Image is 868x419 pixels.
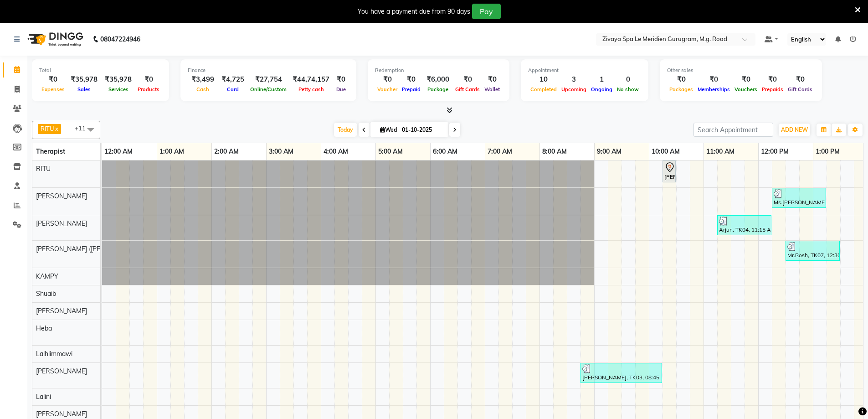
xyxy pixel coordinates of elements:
[36,393,51,401] span: Lalini
[482,74,502,85] div: ₹0
[781,126,808,133] span: ADD NEW
[102,145,135,158] a: 12:00 AM
[540,145,569,158] a: 8:00 AM
[472,4,501,19] button: Pay
[399,123,445,137] input: 2025-10-01
[333,74,349,85] div: ₹0
[667,86,695,93] span: Packages
[36,147,65,155] span: Therapist
[773,189,825,207] div: Ms.[PERSON_NAME], TK05, 12:15 PM-01:15 PM, Fusion Therapy - 60 Mins
[36,350,72,358] span: Lalhlimmawi
[786,242,839,259] div: Mr.Rosh, TK07, 12:30 PM-01:30 PM, [GEOGRAPHIC_DATA] - 60 Mins
[23,26,86,52] img: logo
[248,74,289,85] div: ₹27,754
[39,74,67,85] div: ₹0
[188,67,349,74] div: Finance
[589,74,615,85] div: 1
[135,86,162,93] span: Products
[334,86,348,93] span: Due
[431,145,460,158] a: 6:00 AM
[36,272,58,280] span: KAMPY
[663,162,675,181] div: [PERSON_NAME], TK01, 10:15 AM-10:30 AM, Javanese Pampering - 60 Mins
[528,67,641,74] div: Appointment
[760,86,786,93] span: Prepaids
[188,74,218,85] div: ₹3,499
[695,74,732,85] div: ₹0
[528,74,559,85] div: 10
[423,74,453,85] div: ₹6,000
[589,86,615,93] span: Ongoing
[759,145,791,158] a: 12:00 PM
[135,74,162,85] div: ₹0
[36,219,87,228] span: [PERSON_NAME]
[528,86,559,93] span: Completed
[667,67,815,74] div: Other sales
[482,86,502,93] span: Wallet
[400,74,423,85] div: ₹0
[704,145,737,158] a: 11:00 AM
[375,86,400,93] span: Voucher
[400,86,423,93] span: Prepaid
[36,290,56,298] span: Shuaib
[358,7,470,16] div: You have a payment due from 90 days
[41,125,54,132] span: RITU
[376,145,405,158] a: 5:00 AM
[218,74,248,85] div: ₹4,725
[75,86,93,93] span: Sales
[75,124,92,132] span: +11
[225,86,241,93] span: Card
[36,367,87,375] span: [PERSON_NAME]
[36,165,51,173] span: RITU
[695,86,732,93] span: Memberships
[615,86,641,93] span: No show
[106,86,131,93] span: Services
[334,123,357,137] span: Today
[718,217,770,234] div: Arjun, TK04, 11:15 AM-12:15 PM, Swedish De-Stress - 60 Mins
[375,67,502,74] div: Redemption
[194,86,211,93] span: Cash
[289,74,333,85] div: ₹44,74,157
[267,145,296,158] a: 3:00 AM
[453,74,482,85] div: ₹0
[453,86,482,93] span: Gift Cards
[615,74,641,85] div: 0
[779,124,810,136] button: ADD NEW
[813,145,842,158] a: 1:00 PM
[39,86,67,93] span: Expenses
[425,86,451,93] span: Package
[732,86,760,93] span: Vouchers
[36,410,87,418] span: [PERSON_NAME]
[760,74,786,85] div: ₹0
[375,74,400,85] div: ₹0
[54,125,58,132] a: x
[378,126,399,133] span: Wed
[39,67,162,74] div: Total
[559,86,589,93] span: Upcoming
[559,74,589,85] div: 3
[36,245,144,253] span: [PERSON_NAME] ([PERSON_NAME])
[693,123,773,137] input: Search Appointment
[36,192,87,200] span: [PERSON_NAME]
[649,145,682,158] a: 10:00 AM
[581,364,661,382] div: [PERSON_NAME], TK03, 08:45 AM-10:15 AM, Javanese Pampering - 90 Mins
[786,74,815,85] div: ₹0
[100,26,140,52] b: 08047224946
[248,86,289,93] span: Online/Custom
[485,145,514,158] a: 7:00 AM
[101,74,135,85] div: ₹35,978
[595,145,624,158] a: 9:00 AM
[786,86,815,93] span: Gift Cards
[67,74,101,85] div: ₹35,978
[296,86,326,93] span: Petty cash
[212,145,241,158] a: 2:00 AM
[732,74,760,85] div: ₹0
[157,145,186,158] a: 1:00 AM
[321,145,350,158] a: 4:00 AM
[667,74,695,85] div: ₹0
[36,307,87,315] span: [PERSON_NAME]
[36,324,52,332] span: Heba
